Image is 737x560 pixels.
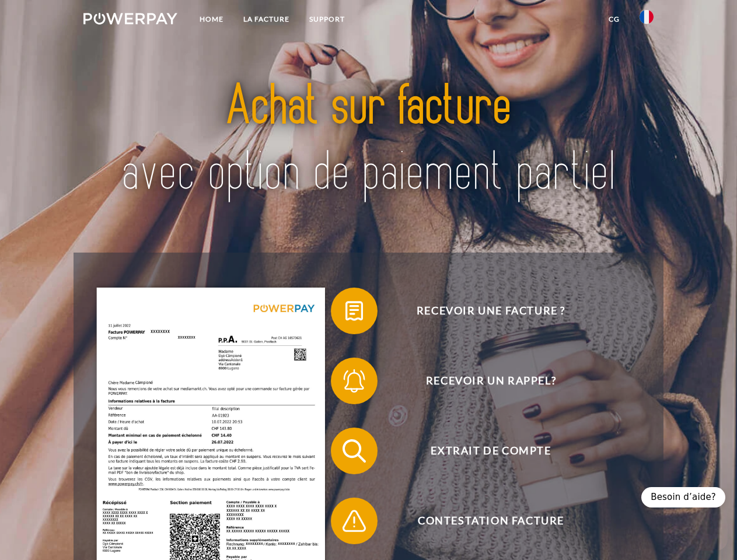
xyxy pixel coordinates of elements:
span: Recevoir une facture ? [348,288,634,334]
iframe: Button to launch messaging window [690,513,728,551]
img: qb_bill.svg [340,296,369,325]
button: Extrait de compte [331,428,634,474]
img: logo-powerpay-white.svg [83,13,177,24]
img: fr [640,10,654,24]
a: Home [190,9,233,30]
a: LA FACTURE [233,9,299,30]
a: Support [299,9,355,30]
img: qb_bell.svg [340,366,369,395]
button: Recevoir un rappel? [331,358,634,404]
span: Extrait de compte [348,428,634,474]
div: Besoin d’aide? [641,487,725,508]
span: Recevoir un rappel? [348,358,634,404]
img: qb_search.svg [340,436,369,466]
img: qb_warning.svg [340,506,369,535]
span: Contestation Facture [348,498,634,544]
button: Recevoir une facture ? [331,288,634,334]
a: CG [599,9,630,30]
img: title-powerpay_fr.svg [111,56,626,223]
button: Contestation Facture [331,498,634,544]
